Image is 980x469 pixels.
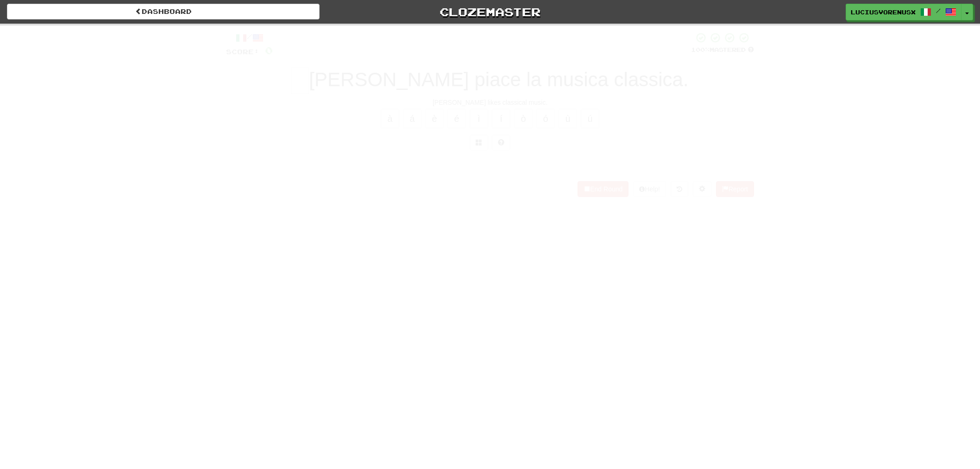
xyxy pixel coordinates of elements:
[578,181,628,197] button: End Round
[226,98,754,107] div: [PERSON_NAME] likes classical music.
[559,109,577,128] button: ù
[492,109,510,128] button: í
[716,25,739,36] span: Inf
[425,109,444,128] button: è
[461,155,519,177] button: Submit
[492,135,510,151] button: Single letter hint - you only get 1 per sentence and score half the points! alt+h
[691,46,710,53] span: 100 %
[381,109,399,128] button: à
[846,4,961,20] a: LuciusVorenusX /
[536,109,555,128] button: ó
[691,46,754,54] div: Mastered
[333,4,646,20] a: Clozemaster
[470,109,488,128] button: ì
[7,4,320,19] a: Dashboard
[403,109,421,128] button: á
[447,109,466,128] button: é
[581,109,599,128] button: ú
[633,181,666,197] button: Help!
[671,181,688,197] button: Round history (alt+y)
[716,181,754,197] button: Report
[312,25,320,36] span: 0
[527,25,534,36] span: 0
[309,69,688,90] span: [PERSON_NAME] piace la musica classica.
[226,48,259,56] span: Score:
[470,135,488,151] button: Switch sentence to multiple choice alt+p
[514,109,533,128] button: ò
[936,7,941,14] span: /
[851,8,916,16] span: LuciusVorenusX
[265,44,273,56] span: 0
[226,32,273,44] div: /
